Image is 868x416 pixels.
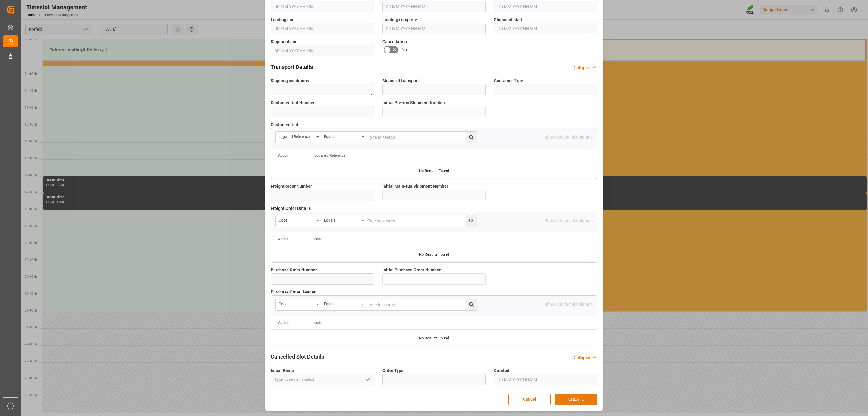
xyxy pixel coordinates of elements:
[271,205,311,212] span: Freight Order Details
[363,375,372,384] button: open menu
[271,353,324,361] h2: Cancelled Slot Details
[382,23,486,34] input: DD.MM.YYYY HH:MM
[271,39,297,45] span: Shipment end
[321,299,366,310] button: open menu
[271,100,315,106] span: Container Unit Number
[382,17,417,23] span: Loading complete
[321,132,366,143] button: open menu
[271,1,374,12] input: DD.MM.YYYY HH:MM
[494,374,597,385] input: DD.MM.YYYY HH:MM
[324,133,360,139] div: Equals
[279,216,314,223] div: code
[324,300,360,307] div: Equals
[508,394,551,405] button: Cancel
[271,63,313,71] h2: Transport Details
[278,237,289,241] div: Action
[271,17,294,23] span: Loading end
[276,299,321,310] button: open menu
[382,39,407,45] span: Cancellation
[494,78,523,84] span: Container Type
[366,215,477,227] input: Type to search
[382,183,448,190] span: Initial Main-run Shipment Number
[271,122,298,128] span: Container Unit
[271,23,374,34] input: DD.MM.YYYY HH:MM
[271,45,374,56] input: DD.MM.YYYY HH:MM
[314,237,322,241] span: code
[382,78,419,84] span: Means of transport
[314,321,322,325] span: code
[314,153,345,158] span: Logward Reference
[466,132,477,143] button: search button
[271,78,309,84] span: Shipping conditions
[574,65,590,71] div: Collapse
[382,1,486,12] input: DD.MM.YYYY HH:MM
[555,394,597,405] button: CREATE
[271,289,316,295] span: Purchase Order Header
[276,132,321,143] button: open menu
[324,216,360,223] div: Equals
[382,267,441,273] span: Initial Purchase Order Number
[276,215,321,227] button: open menu
[401,46,407,53] span: No
[466,299,477,310] button: search button
[271,367,294,374] span: Initial Ramp
[321,215,366,227] button: open menu
[382,367,404,374] span: Order Type
[278,153,289,158] div: Action
[271,374,374,385] input: Type to search/select
[366,299,477,310] input: Type to search
[494,367,509,374] span: Created
[271,267,317,273] span: Purchase Order Number
[494,17,523,23] span: Shipment start
[574,354,590,361] div: Collapse
[366,132,477,143] input: Type to search
[271,183,312,190] span: Freight order Number
[466,215,477,227] button: search button
[494,23,597,34] input: DD.MM.YYYY HH:MM
[279,300,314,307] div: code
[382,100,445,106] span: Initial Pre-run Shipment Number
[279,133,314,139] div: Logward Reference
[278,321,289,325] div: Action
[494,1,597,12] input: DD.MM.YYYY HH:MM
